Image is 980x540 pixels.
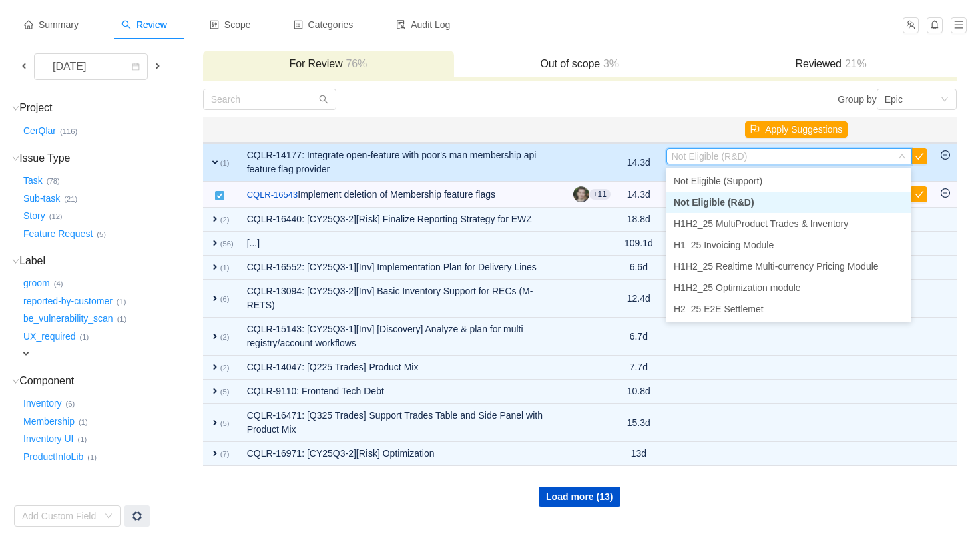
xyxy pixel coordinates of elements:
aui-badge: +11 [589,189,611,200]
small: (21) [64,195,77,203]
small: (1) [87,453,97,461]
td: 14.3d [618,143,660,182]
small: (1) [79,418,88,426]
small: (2) [220,216,230,224]
td: 14.3d [618,182,660,208]
small: (116) [60,127,77,136]
td: CQLR-15143: [CY25Q3-1][Inv] [Discovery] Analyze & plan for multi registry/account workflows [240,318,567,356]
span: expand [210,448,220,459]
i: icon: home [24,20,33,29]
span: H1H2_25 Optimization module [674,282,801,293]
span: expand [21,348,31,359]
td: 10.8d [618,380,660,404]
span: H1H2_25 Realtime Multi-currency Pricing Module [674,261,879,272]
td: 12.4d [618,280,660,318]
small: (5) [220,419,230,427]
td: 13d [618,442,660,466]
small: (12) [49,212,63,220]
small: (6) [220,295,230,303]
button: Inventory UI [21,429,77,450]
h3: Issue Type [21,152,202,165]
td: CQLR-14177: Integrate open-feature with poor's man membership api feature flag provider [240,143,567,182]
small: (1) [117,315,127,323]
span: H2_25 E2E Settlemet [674,304,764,314]
a: CQLR-16543 [247,188,298,202]
span: expand [210,157,220,168]
small: (1) [220,159,230,167]
button: Feature Request [21,223,97,244]
span: 3% [600,58,619,69]
i: icon: down [12,105,19,112]
small: (6) [66,400,75,408]
span: expand [210,238,220,248]
button: ProductInfoLib [21,446,87,467]
i: icon: down [898,152,906,162]
span: expand [210,362,220,372]
td: CQLR-14047: [Q225 Trades] Product Mix [240,356,567,380]
button: Task [21,170,47,192]
span: expand [210,417,220,428]
i: icon: calendar [132,63,140,72]
td: CQLR-16971: [CY25Q3-2][Risk] Optimization [240,442,567,466]
td: 15.3d [618,404,660,442]
button: Sub-task [21,188,64,209]
span: expand [210,386,220,396]
button: reported-by-customer [21,290,117,312]
small: (2) [220,333,230,341]
i: icon: down [12,378,19,385]
i: icon: minus-circle [941,188,950,198]
i: icon: search [121,20,131,29]
small: (56) [220,240,234,248]
td: CQLR-9110: Frontend Tech Debt [240,380,567,404]
small: (1) [80,333,89,341]
h3: Reviewed [712,57,949,71]
div: Group by [579,89,957,110]
small: (1) [77,435,87,443]
i: icon: down [12,155,19,162]
span: Review [121,19,167,30]
span: Not Eligible (Support) [674,176,762,186]
button: Load more (13) [539,487,620,507]
h3: Label [21,254,202,268]
div: [DATE] [42,54,99,79]
small: (2) [220,364,230,372]
div: Add Custom Field [22,509,98,523]
button: Story [21,206,49,227]
span: expand [210,331,220,342]
span: expand [210,262,220,272]
div: Epic [885,89,903,109]
i: icon: control [210,20,219,29]
small: (5) [220,388,230,396]
i: icon: down [12,258,19,265]
button: CerQlar [21,120,60,142]
span: Summary [24,19,79,30]
h3: For Review [210,57,447,71]
button: groom [21,273,54,294]
span: 76% [343,58,368,69]
small: (7) [220,450,230,458]
span: 21% [842,58,867,69]
button: be_vulnerability_scan [21,308,117,330]
button: icon: team [903,17,919,33]
span: H1_25 Invoicing Module [674,240,774,250]
i: icon: audit [396,20,405,29]
button: icon: bell [927,17,943,33]
button: icon: check [911,186,927,202]
small: (1) [117,298,126,306]
button: Inventory [21,393,66,415]
small: (4) [54,280,63,288]
span: Scope [210,19,251,30]
td: 18.8d [618,208,660,232]
i: icon: profile [294,20,303,29]
button: icon: check [911,148,927,164]
button: UX_required [21,326,80,347]
td: CQLR-13094: [CY25Q3-2][Inv] Basic Inventory Support for RECs (M-RETS) [240,280,567,318]
span: Not Eligible (R&D) [674,197,754,208]
button: icon: menu [951,17,967,33]
td: 6.7d [618,318,660,356]
img: 10318 [214,190,225,201]
td: Implement deletion of Membership feature flags [240,182,567,208]
span: expand [210,214,220,224]
input: Search [203,89,336,110]
h3: Out of scope [461,57,698,71]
